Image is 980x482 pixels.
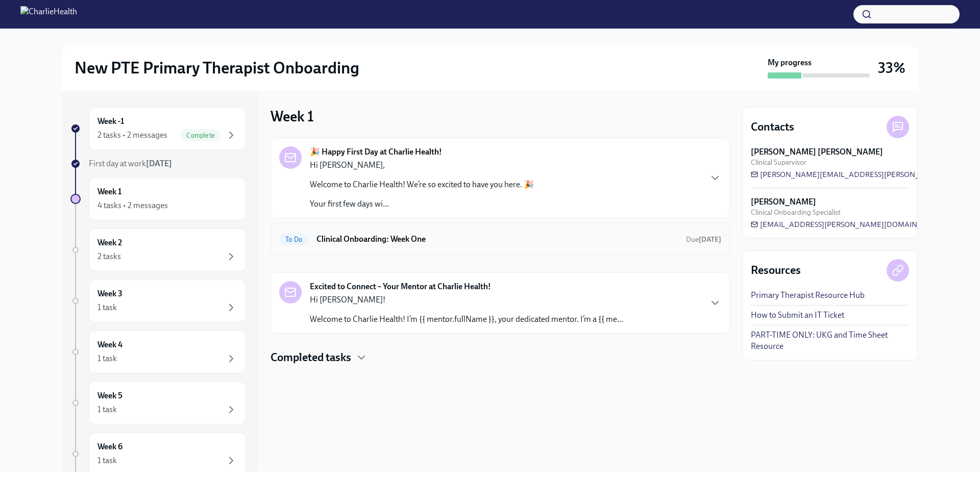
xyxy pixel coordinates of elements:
a: How to Submit an IT Ticket [751,310,844,321]
a: Week 51 task [70,382,246,424]
h6: Week 2 [97,237,122,248]
p: Welcome to Charlie Health! I’m {{ mentor.fullName }}, your dedicated mentor. I’m a {{ me... [310,314,623,325]
strong: [PERSON_NAME] [751,196,816,208]
a: PART-TIME ONLY: UKG and Time Sheet Resource [751,329,909,352]
span: Complete [180,132,221,139]
a: [EMAIL_ADDRESS][PERSON_NAME][DOMAIN_NAME] [751,219,946,230]
div: 1 task [97,455,117,466]
h4: Resources [751,263,801,278]
strong: My progress [768,57,812,68]
strong: [PERSON_NAME] [PERSON_NAME] [751,146,883,158]
span: Clinical Supervisor [751,158,806,167]
div: 2 tasks [97,251,121,262]
div: 2 tasks • 2 messages [97,130,167,141]
h6: Week 5 [97,390,122,401]
a: Primary Therapist Resource Hub [751,290,865,301]
p: Hi [PERSON_NAME]! [310,294,623,306]
p: Your first few days wi... [310,198,534,210]
div: 1 task [97,404,117,415]
a: First day at work[DATE] [70,158,246,169]
strong: Excited to Connect – Your Mentor at Charlie Health! [310,281,491,292]
strong: [DATE] [699,235,721,244]
strong: [DATE] [146,159,172,168]
h4: Completed tasks [271,350,351,365]
a: To DoClinical Onboarding: Week OneDue[DATE] [279,231,721,247]
span: Due [686,235,721,244]
span: To Do [279,236,308,243]
p: Hi [PERSON_NAME], [310,160,534,171]
div: Completed tasks [271,350,730,365]
h6: Week 3 [97,288,122,299]
div: 4 tasks • 2 messages [97,200,168,211]
h3: 33% [878,59,905,77]
img: CharlieHealth [20,6,77,22]
a: Week 61 task [70,433,246,475]
p: Welcome to Charlie Health! We’re so excited to have you here. 🎉 [310,179,534,190]
h6: Week 4 [97,339,122,350]
div: 1 task [97,302,117,313]
div: 1 task [97,353,117,364]
span: Clinical Onboarding Specialist [751,208,841,217]
a: Week 41 task [70,331,246,373]
a: Week 31 task [70,280,246,322]
h6: Week 6 [97,441,122,452]
a: Week 14 tasks • 2 messages [70,177,246,220]
h3: Week 1 [271,107,314,125]
h4: Contacts [751,119,794,135]
h6: Week 1 [97,186,121,197]
strong: 🎉 Happy First Day at Charlie Health! [310,146,442,158]
span: September 20th, 2025 10:00 [686,235,721,244]
a: Week 22 tasks [70,229,246,271]
a: Week -12 tasks • 2 messagesComplete [70,107,246,150]
h6: Week -1 [97,116,124,127]
h6: Clinical Onboarding: Week One [316,234,678,245]
h2: New PTE Primary Therapist Onboarding [75,58,359,78]
span: First day at work [89,159,172,168]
